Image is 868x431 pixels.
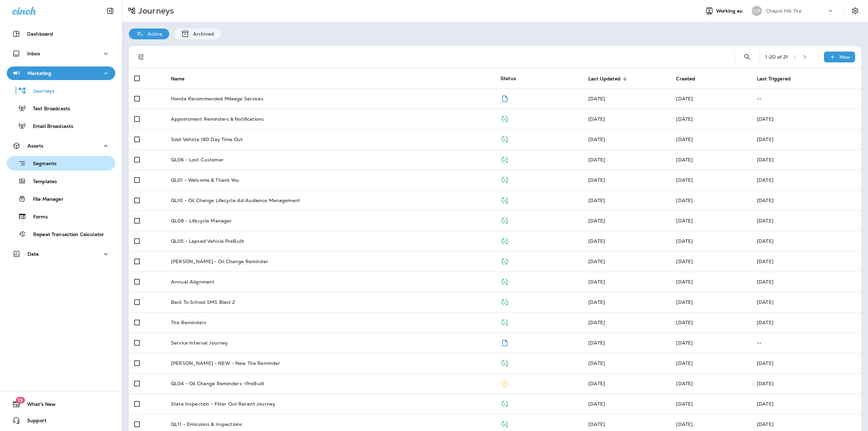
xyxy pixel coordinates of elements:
[757,340,856,346] p: --
[171,116,264,122] p: Appointment Reminders & Notifications
[676,157,693,163] span: J-P Scoville
[500,359,509,366] span: Published
[588,76,620,82] span: Last Updated
[16,397,25,404] span: 19
[751,394,861,414] td: [DATE]
[171,259,268,264] p: [PERSON_NAME] - Oil Change Reminder
[500,217,509,223] span: Published
[588,299,605,305] span: Zachary Nottke
[588,76,629,82] span: Last Updated
[7,119,115,133] button: Email Broadcasts
[751,129,861,150] td: [DATE]
[588,401,605,407] span: J-P Scoville
[588,421,605,427] span: J-P Scoville
[101,4,120,18] button: Collapse Sidebar
[7,192,115,206] button: File Manager
[676,197,693,203] span: J-P Scoville
[27,143,43,149] p: Assets
[171,76,185,82] span: Name
[751,272,861,292] td: [DATE]
[7,156,115,171] button: Segments
[500,298,509,305] span: Published
[676,299,693,305] span: Zachary Nottke
[26,123,73,130] p: Email Broadcasts
[171,299,235,305] p: Back To School SMS Blast 2
[171,137,243,142] p: Sold Vehicle 180 Day Time Out
[26,161,57,168] p: Segments
[676,96,693,102] span: Zachary Nottke
[26,196,63,203] p: File Manager
[500,278,509,284] span: Published
[849,5,861,17] button: Settings
[171,218,232,223] p: QL08 - Lifecycle Manager
[676,258,693,265] span: Zachary Nottke
[20,418,46,426] span: Support
[676,218,693,224] span: J-P Scoville
[190,31,214,37] p: Archived
[500,197,509,203] span: Published
[7,397,115,411] button: 19What's New
[171,76,194,82] span: Name
[26,179,57,185] p: Templates
[171,340,228,346] p: Service Interval Journey
[500,156,509,162] span: Published
[676,380,693,387] span: Jason Munk
[751,170,861,190] td: [DATE]
[26,106,70,112] p: Text Broadcasts
[751,190,861,211] td: [DATE]
[27,31,53,37] p: Dashboard
[26,214,48,220] p: Forms
[588,340,605,346] span: Zachary Nottke
[766,8,802,14] p: Chapel Hill Tire
[751,312,861,333] td: [DATE]
[171,360,280,366] p: [PERSON_NAME] - NEW - New Tire Reminder
[588,136,605,142] span: Kim Florek
[171,320,206,325] p: Tire Reminders
[171,96,263,101] p: Honda Recommended Mileage Services
[676,76,704,82] span: Created
[500,400,509,406] span: Published
[676,319,693,326] span: J-P Scoville
[134,50,148,64] button: Filters
[27,251,39,257] p: Data
[7,27,115,41] button: Dashboard
[171,381,264,386] p: QL04 - Oil Change Reminders -PreBuilt
[171,198,300,203] p: QL10 - Oil Change Lifecycle Ad Audience Management
[588,197,605,203] span: Developer Integrations
[26,88,55,95] p: Journeys
[500,176,509,182] span: Published
[500,258,509,264] span: Published
[676,177,693,183] span: Frank Carreno
[171,238,244,244] p: QL05 - Lapsed Vehicle PreBuilt
[500,136,509,142] span: Published
[676,360,693,366] span: Zachary Nottke
[500,95,509,101] span: Draft
[751,109,861,129] td: [DATE]
[588,177,605,183] span: Developer Integrations
[840,54,850,60] p: New
[751,373,861,394] td: [DATE]
[676,401,693,407] span: J-P Scoville
[7,227,115,241] button: Repeat Transaction Calculator
[588,319,605,326] span: J-P Scoville
[136,6,174,16] p: Journeys
[500,237,509,243] span: Published
[716,8,745,14] span: Working as:
[171,279,214,285] p: Annual Alignment
[7,209,115,223] button: Forms
[741,50,754,64] button: Search Journeys
[765,54,788,60] div: 1 - 20 of 21
[20,401,56,410] span: What's New
[676,238,693,244] span: J-P Scoville
[588,258,605,265] span: Zachary Nottke
[751,231,861,251] td: [DATE]
[27,51,40,56] p: Inbox
[7,101,115,115] button: Text Broadcasts
[500,380,509,386] span: Paused
[676,136,693,142] span: Zachary Nottke
[751,251,861,272] td: [DATE]
[588,96,605,102] span: Zachary Nottke
[588,279,605,285] span: J-P Scoville
[500,339,509,345] span: Draft
[26,232,104,238] p: Repeat Transaction Calculator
